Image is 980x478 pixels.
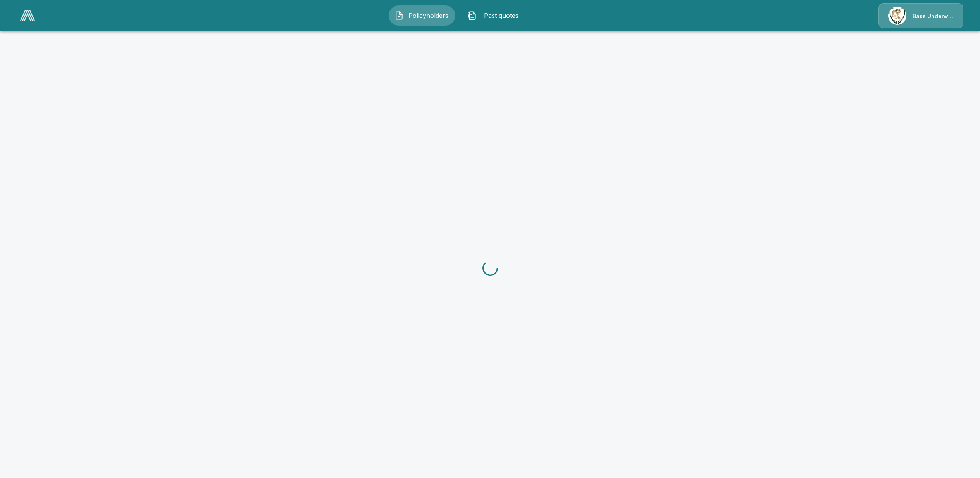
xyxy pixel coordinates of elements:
[467,11,477,20] img: Past quotes Icon
[913,12,954,20] p: Bass Underwriters
[480,11,522,20] span: Past quotes
[389,5,455,26] button: Policyholders IconPolicyholders
[407,11,450,20] span: Policyholders
[394,11,404,20] img: Policyholders Icon
[878,3,963,28] a: Agency IconBass Underwriters
[20,10,35,21] img: AA Logo
[888,7,906,25] img: Agency Icon
[462,5,528,26] button: Past quotes IconPast quotes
